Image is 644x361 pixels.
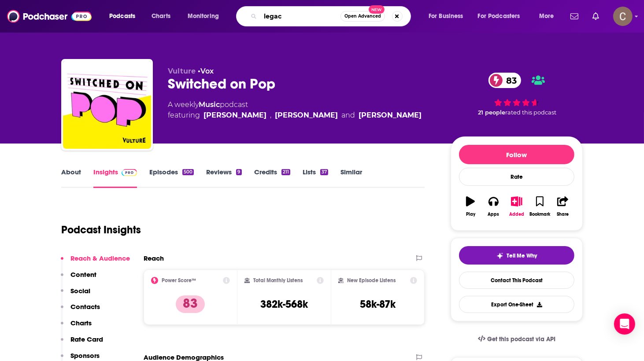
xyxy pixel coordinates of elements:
img: User Profile [613,7,633,26]
div: Added [509,212,524,217]
div: A weekly podcast [168,99,422,121]
button: Follow [459,145,574,164]
button: Rate Card [61,335,103,351]
div: Play [466,212,475,217]
input: Search podcasts, credits, & more... [260,9,341,23]
span: Tell Me Why [507,252,537,259]
span: Monitoring [188,10,219,22]
a: Credits211 [254,168,290,188]
button: Export One-Sheet [459,296,574,313]
a: 83 [489,73,521,88]
p: Sponsors [70,351,100,360]
a: Get this podcast via API [471,328,563,350]
span: , [270,110,271,121]
span: More [539,10,554,22]
a: Show notifications dropdown [567,9,582,24]
span: Vulture [168,67,196,75]
span: 83 [497,73,521,88]
h2: Reach [144,254,164,262]
button: Apps [482,191,505,222]
a: About [61,168,81,188]
a: InsightsPodchaser Pro [93,168,137,188]
button: Share [551,191,574,222]
div: 9 [236,169,241,175]
div: 83 21 peoplerated this podcast [451,67,583,122]
div: Search podcasts, credits, & more... [244,6,419,26]
h2: Power Score™ [162,277,196,284]
h3: 382k-568k [260,298,308,311]
p: Charts [70,319,92,327]
span: Podcasts [109,10,135,22]
img: Podchaser - Follow, Share and Rate Podcasts [7,8,92,25]
a: Charlie Harding [275,110,338,121]
div: 211 [281,169,290,175]
span: For Business [429,10,463,22]
span: New [369,5,385,14]
h2: Total Monthly Listens [253,277,303,284]
a: Music [199,100,220,109]
img: Podchaser Pro [122,169,137,176]
button: tell me why sparkleTell Me Why [459,246,574,265]
a: Nate Sloan [204,110,266,121]
span: 21 people [478,109,506,116]
button: Social [61,287,90,303]
p: Reach & Audience [70,254,130,262]
p: Rate Card [70,335,103,343]
span: Get this podcast via API [487,335,555,343]
span: • [198,67,214,75]
button: open menu [533,9,565,23]
button: Charts [61,319,92,335]
h2: New Episode Listens [347,277,396,284]
img: Switched on Pop [63,61,151,149]
p: Social [70,287,90,295]
button: open menu [181,9,230,23]
div: 500 [182,169,194,175]
p: Content [70,270,96,279]
h3: 58k-87k [360,298,396,311]
span: For Podcasters [478,10,520,22]
img: tell me why sparkle [496,252,503,259]
div: Share [557,212,569,217]
a: Episodes500 [149,168,194,188]
p: 83 [176,295,205,313]
a: Charts [146,9,176,23]
span: Logged in as clay.bolton [613,7,633,26]
button: Show profile menu [613,7,633,26]
a: Reviews9 [206,168,241,188]
div: Apps [488,212,500,217]
div: 37 [320,169,328,175]
a: Contact This Podcast [459,272,574,289]
button: Contacts [61,302,100,319]
span: rated this podcast [506,109,557,116]
div: Rate [459,168,574,186]
button: Open AdvancedNew [341,11,385,22]
button: Bookmark [528,191,551,222]
button: Play [459,191,482,222]
a: Show notifications dropdown [589,9,603,24]
div: Open Intercom Messenger [614,313,635,335]
button: Content [61,270,96,287]
button: open menu [103,9,147,23]
button: open menu [472,9,533,23]
span: featuring [168,110,422,121]
div: Bookmark [529,212,550,217]
a: Lists37 [303,168,328,188]
a: Similar [341,168,362,188]
button: Added [505,191,528,222]
span: and [341,110,355,121]
button: Reach & Audience [61,254,130,270]
h1: Podcast Insights [61,223,141,236]
span: Charts [152,10,170,22]
a: Vox [200,67,214,75]
p: Contacts [70,302,100,311]
span: Open Advanced [344,14,381,18]
a: Reanna Cruz [359,110,422,121]
button: open menu [422,9,474,23]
